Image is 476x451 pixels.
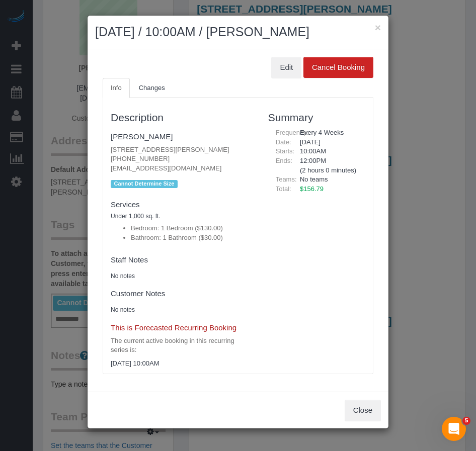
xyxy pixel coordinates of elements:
[271,57,301,78] button: Edit
[276,185,291,193] span: Total:
[139,84,165,92] span: Changes
[292,128,365,138] div: Every 4 Weeks
[111,213,253,220] h5: Under 1,000 sq. ft.
[292,138,365,147] div: [DATE]
[111,180,178,188] span: Cannot Determine Size
[276,147,295,155] span: Starts:
[268,112,365,123] h3: Summary
[276,175,297,183] span: Teams:
[131,224,253,233] li: Bedroom: 1 Bedroom ($130.00)
[103,78,130,99] a: Info
[111,272,253,281] pre: No notes
[111,201,253,209] h4: Services
[442,417,466,441] iframe: Intercom live chat
[111,306,253,314] pre: No notes
[292,147,365,156] div: 10:00AM
[95,23,381,41] h2: [DATE] / 10:00AM / [PERSON_NAME]
[462,417,470,425] span: 5
[111,336,253,355] p: The current active booking in this recurring series is:
[111,256,253,264] h4: Staff Notes
[375,22,381,33] button: ×
[276,129,308,136] span: Frequency:
[131,233,253,243] li: Bathroom: 1 Bathroom ($30.00)
[111,359,160,367] span: [DATE] 10:00AM
[276,157,292,164] span: Ends:
[111,84,122,92] span: Info
[345,400,381,421] button: Close
[111,290,253,298] h4: Customer Notes
[111,145,253,173] p: [STREET_ADDRESS][PERSON_NAME] [PHONE_NUMBER] [EMAIL_ADDRESS][DOMAIN_NAME]
[300,175,328,183] span: No teams
[111,132,173,141] a: [PERSON_NAME]
[276,138,291,146] span: Date:
[292,156,365,175] div: 12:00PM (2 hours 0 minutes)
[303,57,373,78] button: Cancel Booking
[111,112,253,123] h3: Description
[300,185,324,193] span: $156.79
[111,324,253,332] h4: This is Forecasted Recurring Booking
[131,78,173,99] a: Changes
